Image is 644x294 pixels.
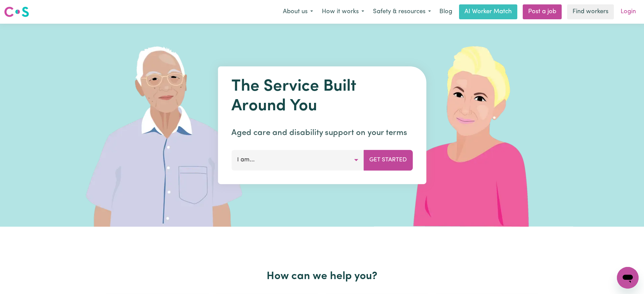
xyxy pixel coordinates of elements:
a: Post a job [523,4,562,19]
a: Login [617,4,640,19]
a: AI Worker Match [459,4,517,19]
button: I am... [231,150,364,170]
h1: The Service Built Around You [231,77,413,116]
button: Safety & resources [369,5,435,19]
a: Blog [435,4,456,19]
button: About us [278,5,317,19]
p: Aged care and disability support on your terms [231,127,413,139]
a: Find workers [567,4,614,19]
img: Careseekers logo [4,6,29,18]
button: How it works [317,5,369,19]
a: Careseekers logo [4,4,29,20]
button: Get Started [363,150,413,170]
iframe: Button to launch messaging window [617,267,639,289]
h2: How can we help you? [103,270,542,283]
